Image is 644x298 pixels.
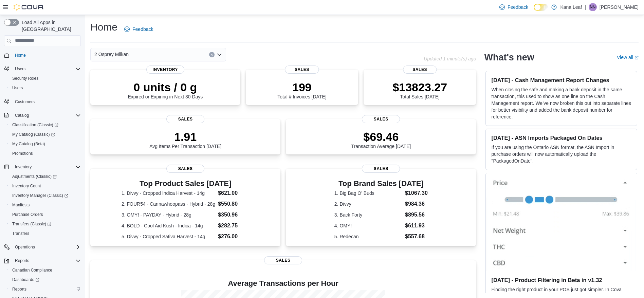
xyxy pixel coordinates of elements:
[491,77,631,83] h3: [DATE] - Cash Management Report Changes
[12,65,28,73] button: Users
[122,180,249,188] h3: Top Product Sales [DATE]
[362,165,400,173] span: Sales
[12,76,38,81] span: Security Roles
[10,285,29,293] a: Reports
[10,220,54,228] a: Transfers (Classic)
[12,98,37,106] a: Customers
[589,3,597,11] div: Noreen Nichol
[12,122,58,128] span: Classification (Classic)
[600,3,639,11] p: [PERSON_NAME]
[10,84,25,92] a: Users
[15,53,26,58] span: Home
[128,80,203,99] div: Expired or Expiring in Next 30 Days
[166,165,204,173] span: Sales
[218,222,249,230] dd: $282.75
[285,66,319,74] span: Sales
[10,121,81,129] span: Classification (Classic)
[351,130,411,144] p: $69.46
[405,200,428,208] dd: $984.36
[334,211,402,218] dt: 3. Back Forty
[7,74,84,83] button: Security Roles
[12,231,29,236] span: Transfers
[12,51,81,59] span: Home
[351,130,411,149] div: Transaction Average [DATE]
[277,80,326,99] div: Total # Invoices [DATE]
[12,243,81,251] span: Operations
[15,244,35,250] span: Operations
[405,189,428,197] dd: $1067.30
[405,222,428,230] dd: $611.93
[10,276,81,284] span: Dashboards
[149,130,221,144] p: 1.91
[10,130,81,138] span: My Catalog (Classic)
[132,26,153,33] span: Feedback
[10,220,81,228] span: Transfers (Classic)
[10,149,36,157] a: Promotions
[218,200,249,208] dd: $550.80
[122,233,215,240] dt: 5. Divvy - Cropped Sativa Harvest - 14g
[1,256,84,265] button: Reports
[10,210,81,219] span: Purchase Orders
[12,183,41,189] span: Inventory Count
[12,193,68,198] span: Inventory Manager (Classic)
[10,266,55,274] a: Canadian Compliance
[10,191,71,200] a: Inventory Manager (Classic)
[218,189,249,197] dd: $621.00
[10,201,32,209] a: Manifests
[10,149,81,157] span: Promotions
[1,162,84,172] button: Inventory
[491,144,631,164] p: If you are using the Ontario ASN format, the ASN Import in purchase orders will now automatically...
[12,277,39,282] span: Dashboards
[508,4,528,11] span: Feedback
[128,80,203,94] p: 0 units / 0 g
[12,141,45,147] span: My Catalog (Beta)
[19,19,81,33] span: Load All Apps in [GEOGRAPHIC_DATA]
[534,4,548,11] input: Dark Mode
[12,257,81,265] span: Reports
[96,279,471,287] h4: Average Transactions per Hour
[334,190,402,197] dt: 1. Big Bag O' Buds
[10,140,48,148] a: My Catalog (Beta)
[15,113,29,118] span: Catalog
[617,55,639,60] a: View allExternal link
[1,97,84,107] button: Customers
[7,130,84,139] a: My Catalog (Classic)
[12,212,43,217] span: Purchase Orders
[590,3,595,11] span: NN
[12,163,34,171] button: Inventory
[209,52,215,57] button: Clear input
[264,256,302,264] span: Sales
[7,191,84,200] a: Inventory Manager (Classic)
[7,83,84,93] button: Users
[1,111,84,120] button: Catalog
[12,174,57,179] span: Adjustments (Classic)
[12,257,32,265] button: Reports
[10,140,81,148] span: My Catalog (Beta)
[1,64,84,74] button: Users
[12,267,52,273] span: Canadian Compliance
[560,3,582,11] p: Kana Leaf
[10,191,81,200] span: Inventory Manager (Classic)
[1,50,84,60] button: Home
[392,80,447,99] div: Total Sales [DATE]
[277,80,326,94] p: 199
[7,275,84,284] a: Dashboards
[10,130,58,138] a: My Catalog (Classic)
[12,132,55,137] span: My Catalog (Classic)
[10,201,81,209] span: Manifests
[10,229,81,238] span: Transfers
[392,80,447,94] p: $13823.27
[15,99,35,105] span: Customers
[10,172,59,181] a: Adjustments (Classic)
[10,182,44,190] a: Inventory Count
[90,20,117,34] h1: Home
[10,172,81,181] span: Adjustments (Classic)
[334,201,402,207] dt: 2. Divvy
[10,276,42,284] a: Dashboards
[362,115,400,123] span: Sales
[94,50,129,58] span: 2 Osprey Miikan
[146,66,184,74] span: Inventory
[484,52,534,63] h2: What's new
[12,65,81,73] span: Users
